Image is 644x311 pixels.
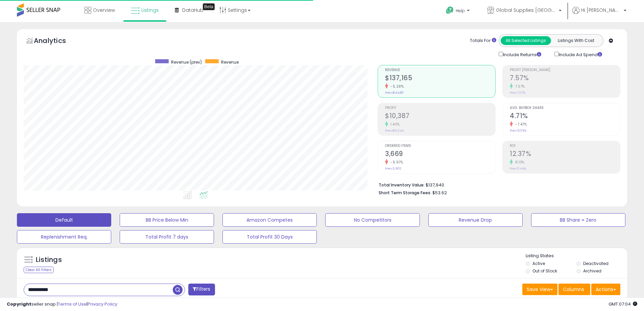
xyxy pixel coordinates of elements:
[385,129,404,133] small: Prev: $10,244
[510,129,526,133] small: Prev: 5.09%
[385,91,404,95] small: Prev: $144,811
[609,301,637,307] span: 2025-09-16 07:04 GMT
[385,144,495,148] span: Ordered Items
[522,284,557,295] button: Save View
[385,150,495,159] h2: 3,669
[532,268,557,274] label: Out of Stock
[188,284,215,295] button: Filters
[24,267,54,273] div: Clear All Filters
[501,36,551,45] button: All Selected Listings
[496,7,557,14] span: Global Supplies [GEOGRAPHIC_DATA]
[510,150,620,159] h2: 12.37%
[141,7,159,14] span: Listings
[581,7,622,14] span: Hi [PERSON_NAME]
[532,261,545,266] label: Active
[379,190,431,196] b: Short Term Storage Fees:
[583,261,609,266] label: Deactivated
[558,284,590,295] button: Columns
[388,122,400,127] small: 1.40%
[17,230,111,244] button: Replenishment Req.
[510,68,620,72] span: Profit [PERSON_NAME]
[583,268,601,274] label: Archived
[510,91,525,95] small: Prev: 7.07%
[440,1,476,22] a: Help
[551,36,601,45] button: Listings With Cost
[379,182,425,188] b: Total Inventory Value:
[7,301,117,308] div: seller snap | |
[591,284,620,295] button: Actions
[120,213,214,227] button: BB Price Below Min
[531,213,625,227] button: BB Share = Zero
[17,213,111,227] button: Default
[58,301,87,307] a: Terms of Use
[221,59,239,65] span: Revenue
[510,112,620,121] h2: 4.71%
[510,144,620,148] span: ROI
[572,7,626,22] a: Hi [PERSON_NAME]
[494,50,549,58] div: Include Returns
[34,36,79,47] h5: Analytics
[385,112,495,121] h2: $10,387
[549,50,613,58] div: Include Ad Spend
[203,3,215,10] div: Tooltip anchor
[432,190,447,196] span: $53.62
[385,106,495,110] span: Profit
[385,68,495,72] span: Revenue
[171,59,202,65] span: Revenue (prev)
[388,160,403,165] small: -5.97%
[513,122,527,127] small: -7.47%
[7,301,31,307] strong: Copyright
[470,38,496,44] div: Totals For
[388,84,404,89] small: -5.28%
[446,6,454,15] i: Get Help
[182,7,204,14] span: DataHub
[385,74,495,83] h2: $137,165
[563,286,584,293] span: Columns
[325,213,420,227] button: No Competitors
[120,230,214,244] button: Total Profit 7 days
[428,213,523,227] button: Revenue Drop
[510,166,526,171] small: Prev: 11.44%
[222,213,317,227] button: Amazon Competes
[93,7,115,14] span: Overview
[36,255,62,265] h5: Listings
[222,230,317,244] button: Total Profit 30 Days
[88,301,117,307] a: Privacy Policy
[510,74,620,83] h2: 7.57%
[385,166,401,171] small: Prev: 3,902
[510,106,620,110] span: Avg. Buybox Share
[513,160,525,165] small: 8.13%
[526,253,627,259] p: Listing States:
[379,180,615,188] li: $137,940
[456,8,465,14] span: Help
[513,84,525,89] small: 7.07%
